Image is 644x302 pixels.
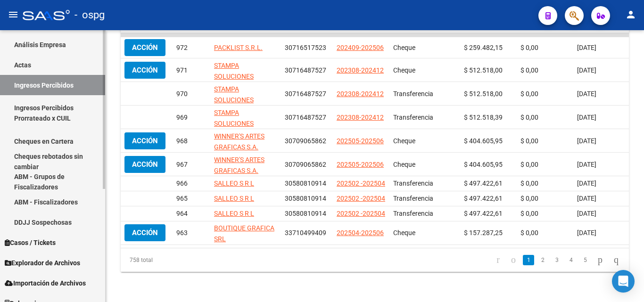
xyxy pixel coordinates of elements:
span: Cheque [393,161,415,168]
span: Acción [132,160,158,169]
span: $ 0,00 [520,114,538,121]
span: 30709065862 [285,137,326,145]
span: STAMPA SOLUCIONES GRAFICAS S.A. [214,62,258,91]
span: 963 [176,229,188,237]
span: $ 0,00 [520,195,538,202]
span: Transferencia [393,195,433,202]
span: [DATE] [577,66,596,74]
span: $ 512.518,00 [464,66,503,74]
mat-icon: menu [8,9,19,20]
span: 971 [176,66,188,74]
span: $ 0,00 [520,161,538,168]
div: 202505-202506 [337,136,384,147]
span: STAMPA SOLUCIONES GRAFICAS S.A. [214,85,258,114]
span: $ 404.605,95 [464,161,503,168]
a: go to last page [610,255,623,265]
span: Cheque [393,44,415,51]
span: Cheque [393,229,415,237]
a: 3 [551,255,562,265]
span: 972 [176,44,188,51]
div: 202502 -202504 [337,208,385,219]
span: 964 [176,210,188,217]
div: 202504-202506 [337,228,384,238]
button: Acción [124,224,165,241]
a: go to first page [492,255,504,265]
span: Cheque [393,137,415,145]
li: page 3 [550,252,564,268]
span: Acción [132,66,158,74]
span: [DATE] [577,161,596,168]
div: 202409-202506 [337,42,384,53]
span: Transferencia [393,210,433,217]
button: Acción [124,156,165,173]
div: 202502 -202504 [337,193,385,204]
div: 202505-202506 [337,159,384,170]
div: 202502 -202504 [337,178,385,189]
span: $ 512.518,00 [464,90,503,98]
div: 758 total [121,248,221,272]
span: SALLEO S R L [214,210,254,217]
span: Acción [132,229,158,237]
span: [DATE] [577,195,596,202]
button: Acción [124,62,165,79]
a: 2 [537,255,548,265]
span: $ 0,00 [520,210,538,217]
div: 202308-202412 [337,65,384,76]
li: page 2 [536,252,550,268]
span: $ 0,00 [520,44,538,51]
span: $ 497.422,61 [464,180,503,187]
a: 4 [565,255,577,265]
span: SALLEO S R L [214,180,254,187]
span: 30716487527 [285,66,326,74]
button: Acción [124,39,165,56]
span: $ 0,00 [520,137,538,145]
div: Open Intercom Messenger [612,270,635,293]
span: - ospg [74,5,105,25]
span: [DATE] [577,44,596,51]
li: page 1 [521,252,536,268]
span: [DATE] [577,210,596,217]
span: Acción [132,43,158,52]
span: $ 404.605,95 [464,137,503,145]
div: 202308-202412 [337,112,384,123]
a: 5 [579,255,591,265]
span: WINNER'S ARTES GRAFICAS S.A. [214,132,264,151]
span: $ 0,00 [520,90,538,98]
li: page 4 [564,252,578,268]
span: Transferencia [393,180,433,187]
span: [DATE] [577,114,596,121]
span: 968 [176,137,188,145]
span: [DATE] [577,137,596,145]
span: $ 157.287,25 [464,229,503,237]
span: Explorador de Archivos [5,258,80,268]
span: WINNER'S ARTES GRAFICAS S.A. [214,156,264,174]
span: Cheque [393,66,415,74]
span: 966 [176,180,188,187]
span: Casos / Tickets [5,237,56,248]
span: STAMPA SOLUCIONES GRAFICAS S.A. [214,109,258,138]
span: 30709065862 [285,161,326,168]
a: go to previous page [507,255,520,265]
span: 969 [176,114,188,121]
span: PACKLIST S.R.L. [214,44,263,51]
span: 30716487527 [285,90,326,98]
span: [DATE] [577,180,596,187]
span: $ 0,00 [520,66,538,74]
button: Acción [124,132,165,149]
li: page 5 [578,252,592,268]
span: 30716517523 [285,44,326,51]
span: Transferencia [393,90,433,98]
span: 965 [176,195,188,202]
span: [DATE] [577,229,596,237]
div: 202308-202412 [337,89,384,99]
span: 970 [176,90,188,98]
mat-icon: person [625,9,636,20]
a: 1 [523,255,534,265]
span: Transferencia [393,114,433,121]
span: $ 0,00 [520,180,538,187]
a: go to next page [594,255,607,265]
span: BOUTIQUE GRAFICA SRL [214,224,274,243]
span: 30580810914 [285,180,326,187]
span: $ 497.422,61 [464,195,503,202]
span: $ 0,00 [520,229,538,237]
